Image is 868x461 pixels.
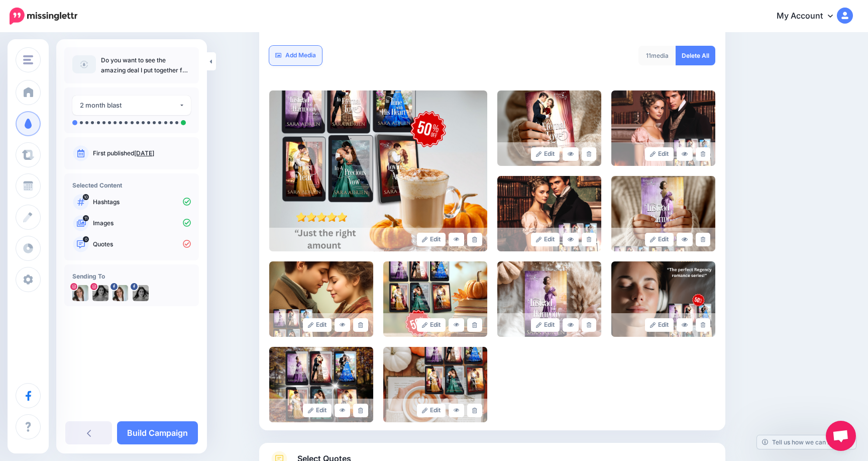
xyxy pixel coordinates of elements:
[72,96,191,115] button: 2 month blast
[646,52,651,59] span: 11
[10,8,77,25] img: Missinglettr
[72,55,96,73] img: article-default-image-icon.png
[83,215,89,221] span: 11
[93,219,191,228] p: Images
[611,176,715,251] img: GF6ROXL90E50ZSUFSL4BRGNIP90Z4IBI_large.png
[645,147,674,161] a: Edit
[92,285,108,301] img: 460637207_530472572832180_4152874456120998966_n-bsa149904.jpg
[269,90,487,251] img: RSIT04QM8KYEA2OWCE0Z3GGPAKI77PVP_large.png
[72,272,191,280] h4: Sending To
[80,100,179,111] div: 2 month blast
[113,285,128,301] img: 286517796_112211598185265_7057169745321971129_n-bsa131547.jpg
[269,347,373,422] img: 783ULJGHZ1GWZ375JBL089E9651ZD7ZW_large.png
[72,285,88,301] img: 293016242_1658122754562695_1628822998186471977_n-bsa131548.jpg
[383,261,487,337] img: HQDT14POB0YHQ4RW656VBW2KU02BW77R_large.png
[83,194,89,200] span: 10
[134,149,154,157] a: [DATE]
[83,236,89,242] span: 0
[645,233,674,246] a: Edit
[645,318,674,332] a: Edit
[269,2,715,422] div: Select Media
[611,90,715,166] img: VG980GUU6GHN0SNQO4V9ECCPKSUE9SIR_large.png
[72,181,191,189] h4: Selected Content
[497,261,601,337] img: 34CIQJZ8PY9BCLLW4LQQUEB294SRR5YE_large.png
[638,46,676,65] div: media
[531,147,560,161] a: Edit
[676,46,715,65] a: Delete All
[611,261,715,337] img: B184R9KI7RTXIH2KVONQN1YSK4CBYZCH_large.png
[417,404,446,417] a: Edit
[101,55,191,75] p: Do you want to see the amazing deal I put together for the first five books of the series?
[93,198,191,207] p: Hashtags
[757,435,856,449] a: Tell us how we can improve
[826,421,856,451] div: Open chat
[531,318,560,332] a: Edit
[133,285,149,301] img: 459796831_122100157700531277_8624812783453845795_n-bsa149905.jpg
[269,46,322,65] a: Add Media
[531,233,560,246] a: Edit
[303,318,332,332] a: Edit
[303,404,332,417] a: Edit
[497,90,601,166] img: MBJJG9DW2QAUNC16ZHLFYT9DFG2I3UXK_large.png
[767,4,853,29] a: My Account
[93,240,191,249] p: Quotes
[417,233,446,246] a: Edit
[383,347,487,422] img: VQRZ797VOL0LRJC869YSS4CIJEJ9HVAM_large.png
[93,149,191,158] p: First published
[269,261,373,337] img: LW6BIIJU0LXPYO6IJK75XLJ2P3YJLMHJ_large.png
[497,176,601,251] img: KISKOOBEO2FUUP5I759MYL4AF32B5TZR_large.png
[23,55,33,64] img: menu.png
[417,318,446,332] a: Edit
